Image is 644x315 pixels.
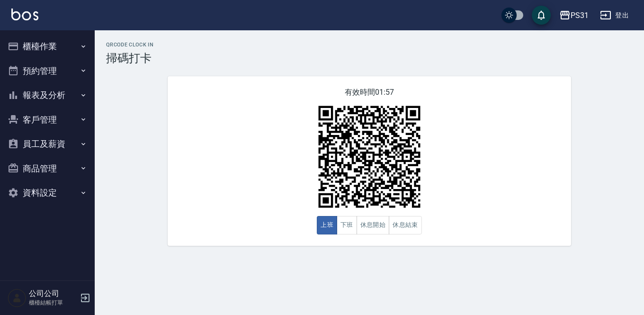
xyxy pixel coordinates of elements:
button: 下班 [337,216,357,234]
button: 員工及薪資 [4,132,91,156]
img: Logo [11,9,38,20]
button: 預約管理 [4,59,91,83]
button: 報表及分析 [4,83,91,108]
button: 休息結束 [389,216,422,234]
button: 休息開始 [357,216,390,234]
img: Person [8,288,27,307]
button: 資料設定 [4,180,91,205]
button: 客戶管理 [4,108,91,132]
div: 有效時間 01:57 [168,76,571,246]
button: 上班 [317,216,337,234]
p: 櫃檯結帳打單 [29,298,77,307]
button: save [532,6,551,25]
div: PS31 [571,9,589,21]
button: 登出 [596,7,633,24]
h3: 掃碼打卡 [106,52,633,65]
h2: QRcode Clock In [106,42,633,48]
h5: 公司公司 [29,289,77,298]
button: 商品管理 [4,156,91,181]
button: 櫃檯作業 [4,34,91,59]
button: PS31 [555,6,592,25]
